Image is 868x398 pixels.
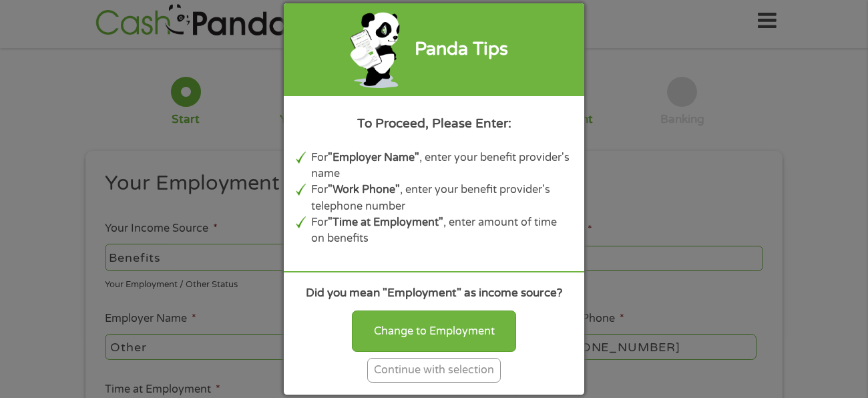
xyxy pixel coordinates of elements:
div: Continue with selection [367,358,501,383]
b: "Time at Employment" [328,216,443,229]
li: For , enter your benefit provider's telephone number [311,182,573,214]
li: For , enter amount of time on benefits [311,214,573,247]
b: "Employer Name" [328,151,419,164]
img: green-panda-phone.png [349,9,403,90]
div: Did you mean "Employment" as income source? [296,284,572,302]
div: Change to Employment [352,311,516,352]
li: For , enter your benefit provider's name [311,150,573,182]
div: To Proceed, Please Enter: [296,114,572,133]
div: Panda Tips [415,36,508,63]
b: "Work Phone" [328,183,400,196]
